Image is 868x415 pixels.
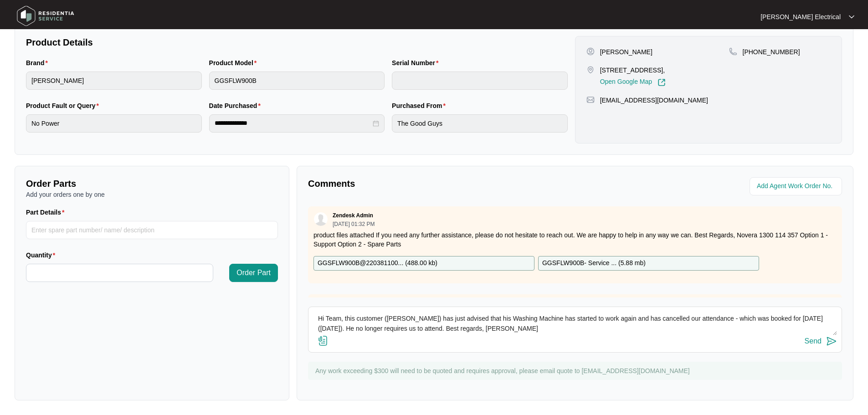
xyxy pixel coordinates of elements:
[26,264,213,282] input: Quantity
[392,101,449,110] label: Purchased From
[392,72,568,90] input: Serial Number
[26,177,278,190] p: Order Parts
[318,258,437,268] p: GGSFLW900B@220381100... ( 488.00 kb )
[308,177,569,190] p: Comments
[26,101,103,110] label: Product Fault or Query
[26,58,51,67] label: Brand
[805,337,822,345] div: Send
[209,101,264,110] label: Date Purchased
[657,78,666,87] img: Link-External
[729,47,737,56] img: map-pin
[209,72,385,90] input: Product Model
[229,264,278,282] button: Order Part
[586,96,595,104] img: map-pin
[826,336,837,347] img: send-icon.svg
[215,118,371,128] input: Date Purchased
[26,208,68,217] label: Part Details
[26,72,202,90] input: Brand
[26,190,278,199] p: Add your orders one by one
[26,251,59,260] label: Quantity
[849,15,854,19] img: dropdown arrow
[209,58,261,67] label: Product Model
[333,212,373,219] p: Zendesk Admin
[600,96,708,105] p: [EMAIL_ADDRESS][DOMAIN_NAME]
[318,335,329,346] img: file-attachment-doc.svg
[236,267,271,278] span: Order Part
[600,47,652,56] p: [PERSON_NAME]
[586,66,595,74] img: map-pin
[333,221,375,227] p: [DATE] 01:32 PM
[586,47,595,56] img: user-pin
[600,66,666,75] p: [STREET_ADDRESS],
[203,264,213,273] span: Increase Value
[203,273,213,282] span: Decrease Value
[26,114,202,133] input: Product Fault or Query
[805,335,837,348] button: Send
[314,212,328,226] img: user.svg
[26,221,278,239] input: Part Details
[760,12,841,21] p: [PERSON_NAME] Electrical
[542,258,646,268] p: GGSFLW900B- Service ... ( 5.88 mb )
[206,267,210,270] span: up
[14,2,77,30] img: residentia service logo
[315,366,837,375] p: Any work exceeding $300 will need to be quoted and requires approval, please email quote to [EMAI...
[313,312,837,335] textarea: Hi Team, this customer ([PERSON_NAME]) has just advised that his Washing Machine has started to w...
[313,231,837,249] p: product files attached If you need any further assistance, please do not hesitate to reach out. W...
[26,36,568,49] p: Product Details
[743,47,800,56] p: [PHONE_NUMBER]
[206,276,210,279] span: down
[757,181,837,192] input: Add Agent Work Order No.
[392,114,568,133] input: Purchased From
[600,78,666,87] a: Open Google Map
[392,58,442,67] label: Serial Number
